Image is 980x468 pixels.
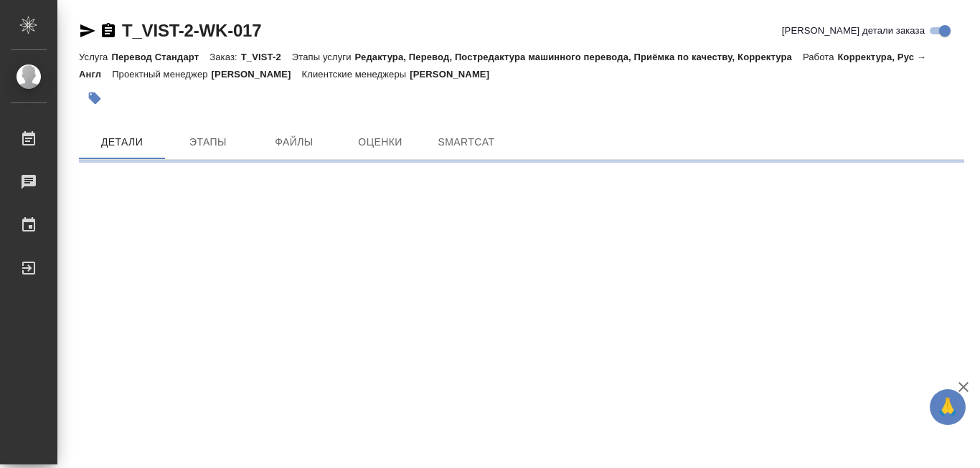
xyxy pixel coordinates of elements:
span: SmartCat [432,133,501,151]
span: Детали [88,133,156,151]
button: Скопировать ссылку для ЯМессенджера [79,22,96,39]
p: [PERSON_NAME] [410,69,500,80]
span: Файлы [260,133,329,151]
span: [PERSON_NAME] детали заказа [782,24,925,38]
p: [PERSON_NAME] [212,69,302,80]
p: Этапы услуги [292,52,355,62]
p: Работа [803,52,838,62]
p: Перевод Стандарт [111,52,209,62]
p: Услуга [79,52,111,62]
button: Добавить тэг [79,82,110,114]
p: Клиентские менеджеры [302,69,410,80]
button: 🙏 [930,389,966,425]
p: Редактура, Перевод, Постредактура машинного перевода, Приёмка по качеству, Корректура [355,52,803,62]
span: Оценки [346,133,415,151]
span: Этапы [174,133,242,151]
p: Заказ: [209,52,240,62]
span: 🙏 [936,392,960,422]
button: Скопировать ссылку [100,22,117,39]
a: T_VIST-2-WK-017 [122,21,261,40]
p: Проектный менеджер [112,69,211,80]
p: T_VIST-2 [241,52,292,62]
